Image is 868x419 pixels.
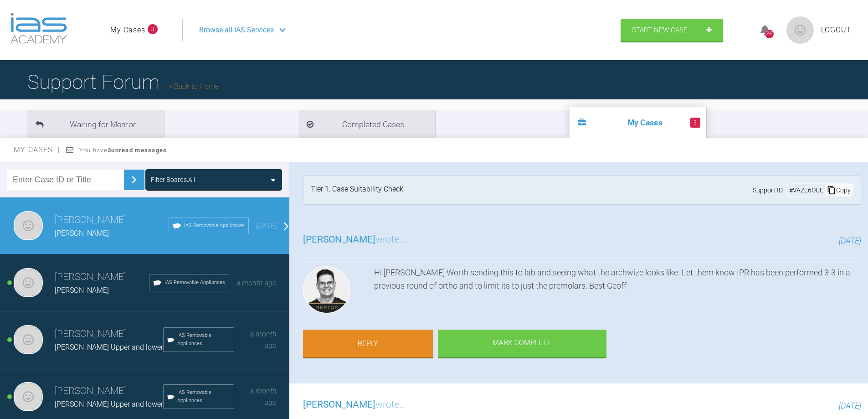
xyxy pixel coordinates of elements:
[14,211,43,240] img: Nicola Bone
[786,16,814,44] img: profile.png
[839,236,861,245] span: [DATE]
[27,66,219,98] h1: Support Forum
[236,279,277,287] span: a month ago
[108,147,167,154] strong: 3 unread messages
[14,382,43,411] img: Nicola Bone
[250,330,277,350] span: a month ago
[303,232,406,248] h3: wrote...
[298,110,435,138] li: Completed Cases
[765,30,774,38] div: 297
[184,222,245,230] span: IAS Removable Appliances
[164,279,225,287] span: IAS Removable Appliances
[55,400,163,409] span: [PERSON_NAME] Upper and lower
[151,175,195,185] div: Filter Boards: All
[55,286,109,295] span: [PERSON_NAME]
[14,325,43,354] img: Nicola Bone
[690,118,700,128] span: 3
[169,82,219,91] a: Back to Home
[303,234,375,245] span: [PERSON_NAME]
[438,330,606,358] div: Mark Complete
[199,24,274,36] span: Browse all IAS Services
[250,387,277,407] span: a month ago
[374,266,861,317] div: Hi [PERSON_NAME] Worth sending this to lab and seeing what the archwize looks like. Let them know...
[825,184,853,196] div: Copy
[55,269,149,285] h3: [PERSON_NAME]
[570,107,706,138] li: My Cases
[839,401,861,410] span: [DATE]
[14,268,43,297] img: Nicola Bone
[55,326,163,342] h3: [PERSON_NAME]
[787,185,825,195] div: # VAZE6OUE
[821,24,852,36] a: Logout
[621,19,723,41] a: Start New Case
[177,331,230,348] span: IAS Removable Appliances
[127,172,141,187] img: chevronRight.28bd32b0.svg
[110,24,145,36] a: My Cases
[79,147,167,154] span: You have
[14,145,61,154] span: My Cases
[7,170,124,190] input: Enter Case ID or Title
[55,343,163,352] span: [PERSON_NAME] Upper and lower
[148,24,158,34] span: 3
[753,185,783,195] span: Support ID
[311,183,403,197] div: Tier 1: Case Suitability Check
[177,388,230,405] span: IAS Removable Appliances
[303,399,375,410] span: [PERSON_NAME]
[256,222,277,230] span: [DATE]
[55,383,163,399] h3: [PERSON_NAME]
[303,330,433,358] a: Reply
[55,229,109,238] span: [PERSON_NAME]
[27,110,164,138] li: Waiting for Mentor
[10,13,67,44] img: logo-light.3e3ef733.png
[303,397,406,413] h3: wrote...
[632,26,688,34] span: Start New Case
[303,266,350,314] img: Geoff Stone
[55,212,169,228] h3: [PERSON_NAME]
